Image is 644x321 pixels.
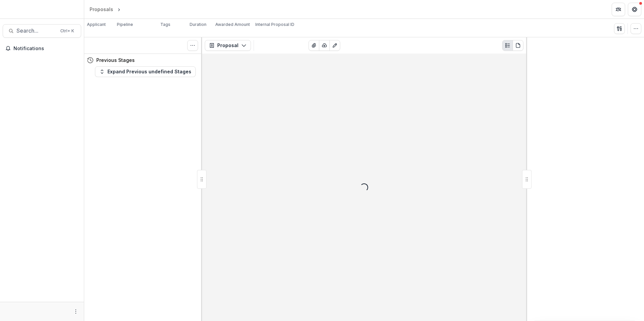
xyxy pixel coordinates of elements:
p: Duration [190,22,206,28]
a: Proposals [87,4,116,14]
button: View Attached Files [309,40,319,51]
button: Proposal [205,40,251,51]
button: Expand Previous undefined Stages [95,66,196,77]
p: Applicant [87,22,106,28]
p: Awarded Amount [215,22,250,28]
button: Partners [612,3,625,16]
div: Ctrl + K [59,27,75,35]
button: Get Help [628,3,641,16]
p: Pipeline [117,22,133,28]
nav: breadcrumb [87,4,151,14]
button: Notifications [3,43,81,54]
button: Edit as form [329,40,340,51]
span: Search... [17,28,56,34]
button: Toggle View Cancelled Tasks [187,40,198,51]
div: Proposals [90,6,113,13]
button: PDF view [513,40,523,51]
p: Tags [160,22,170,28]
h4: Previous Stages [96,57,135,64]
button: Search... [3,24,81,38]
button: Plaintext view [502,40,513,51]
button: More [72,308,80,316]
p: Internal Proposal ID [255,22,294,28]
span: Notifications [13,46,78,51]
